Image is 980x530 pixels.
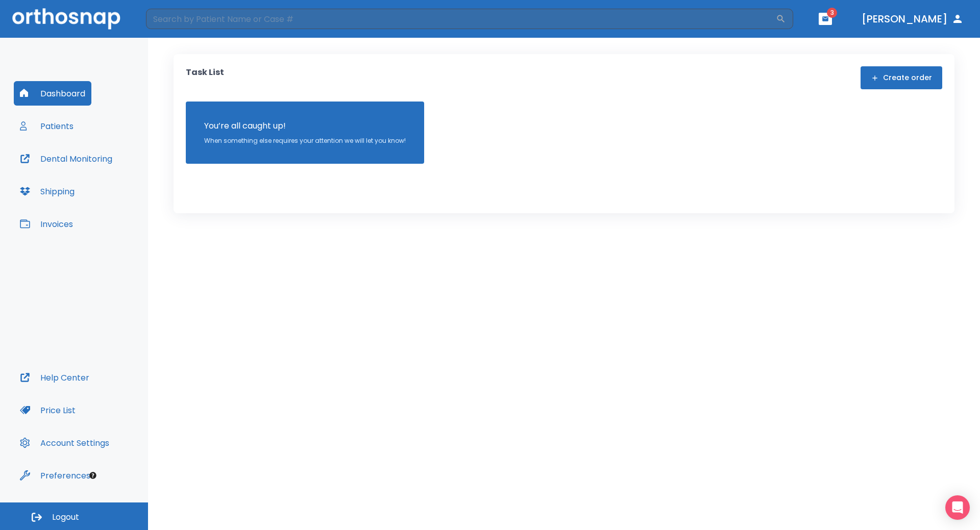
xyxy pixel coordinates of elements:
[861,66,942,89] button: Create order
[14,398,82,422] button: Price List
[857,10,968,28] button: [PERSON_NAME]
[945,495,970,520] div: Open Intercom Messenger
[827,8,837,18] span: 3
[52,512,79,523] span: Logout
[14,463,96,488] button: Preferences
[12,8,120,29] img: Orthosnap
[14,179,81,204] button: Shipping
[146,9,776,29] input: Search by Patient Name or Case #
[14,365,95,390] button: Help Center
[88,471,97,480] div: Tooltip anchor
[204,136,406,145] p: When something else requires your attention we will let you know!
[14,114,80,138] button: Patients
[14,146,118,171] button: Dental Monitoring
[14,212,79,236] button: Invoices
[14,81,91,106] button: Dashboard
[14,431,115,455] button: Account Settings
[204,120,406,132] p: You’re all caught up!
[186,66,224,89] p: Task List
